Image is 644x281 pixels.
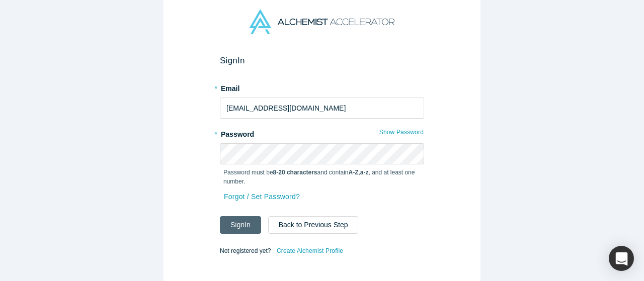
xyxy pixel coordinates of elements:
button: SignIn [220,216,261,234]
span: Not registered yet? [220,247,271,254]
button: Show Password [379,126,424,139]
a: Forgot / Set Password? [223,188,300,206]
strong: 8-20 characters [273,169,317,176]
img: Alchemist Accelerator Logo [250,10,394,34]
a: Create Alchemist Profile [276,244,344,257]
h2: Sign In [220,55,424,66]
strong: a-z [360,169,369,176]
button: Back to Previous Step [268,216,359,234]
strong: A-Z [349,169,359,176]
p: Password must be and contain , , and at least one number. [223,168,421,186]
label: Email [220,80,424,94]
label: Password [220,126,424,140]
